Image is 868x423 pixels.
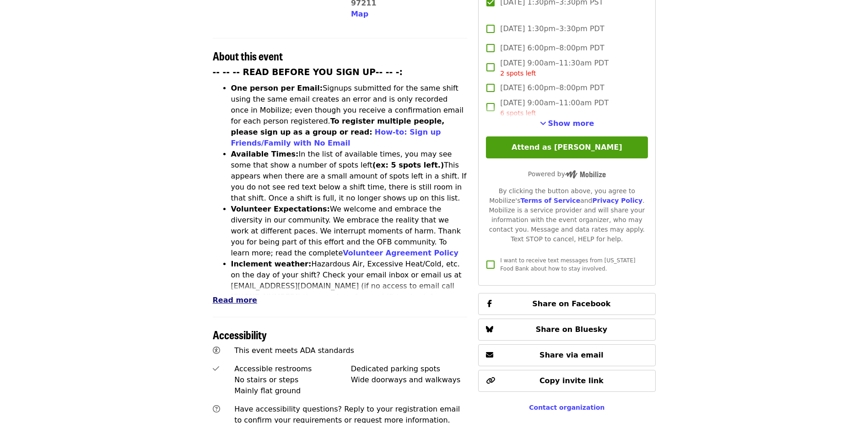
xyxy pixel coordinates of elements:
[500,109,536,117] span: 6 spots left
[500,23,604,34] span: [DATE] 1:30pm–3:30pm PDT
[500,43,604,54] span: [DATE] 6:00pm–8:00pm PDT
[478,370,655,392] button: Copy invite link
[565,170,606,179] img: Powered by Mobilize
[500,58,609,78] span: [DATE] 9:00am–11:30am PDT
[539,351,604,359] span: Share via email
[500,98,609,118] span: [DATE] 9:00am–11:00am PDT
[536,325,608,334] span: Share on Bluesky
[231,149,468,204] li: In the list of available times, you may see some that show a number of spots left This appears wh...
[231,205,330,213] strong: Volunteer Expectations:
[486,186,647,244] div: By clicking the button above, you agree to Mobilize's and . Mobilize is a service provider and wi...
[213,364,219,373] i: check icon
[478,344,655,366] button: Share via email
[520,197,580,204] a: Terms of Service
[351,10,368,18] span: Map
[231,204,468,259] li: We welcome and embrace the diversity in our community. We embrace the reality that we work at dif...
[231,128,441,147] a: How-to: Sign up Friends/Family with No Email
[500,82,604,93] span: [DATE] 6:00pm–8:00pm PDT
[343,249,458,257] a: Volunteer Agreement Policy
[478,293,655,315] button: Share on Facebook
[372,161,444,169] strong: (ex: 5 spots left.)
[213,48,283,64] span: About this event
[500,70,536,77] span: 2 spots left
[529,404,604,411] a: Contact organization
[231,84,323,92] strong: One person per Email:
[231,260,312,268] strong: Inclement weather:
[231,83,468,149] li: Signups submitted for the same shift using the same email creates an error and is only recorded o...
[532,299,610,308] span: Share on Facebook
[231,150,299,158] strong: Available Times:
[478,319,655,341] button: Share on Bluesky
[213,346,220,355] i: universal-access icon
[528,170,606,178] span: Powered by
[351,374,468,385] div: Wide doorways and walkways
[213,296,257,304] span: Read more
[351,9,368,20] button: Map
[592,197,642,204] a: Privacy Policy
[231,117,445,136] strong: To register multiple people, please sign up as a group or read:
[213,326,267,342] span: Accessibility
[539,376,604,385] span: Copy invite link
[234,385,351,396] div: Mainly flat ground
[548,119,594,128] span: Show more
[231,259,468,314] li: Hazardous Air, Excessive Heat/Cold, etc. on the day of your shift? Check your email inbox or emai...
[213,67,403,77] strong: -- -- -- READ BEFORE YOU SIGN UP-- -- -:
[234,363,351,374] div: Accessible restrooms
[234,346,354,355] span: This event meets ADA standards
[500,257,635,272] span: I want to receive text messages from [US_STATE] Food Bank about how to stay involved.
[486,136,647,158] button: Attend as [PERSON_NAME]
[213,405,220,413] i: question-circle icon
[351,363,468,374] div: Dedicated parking spots
[213,295,257,306] button: Read more
[540,118,594,129] button: See more timeslots
[234,374,351,385] div: No stairs or steps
